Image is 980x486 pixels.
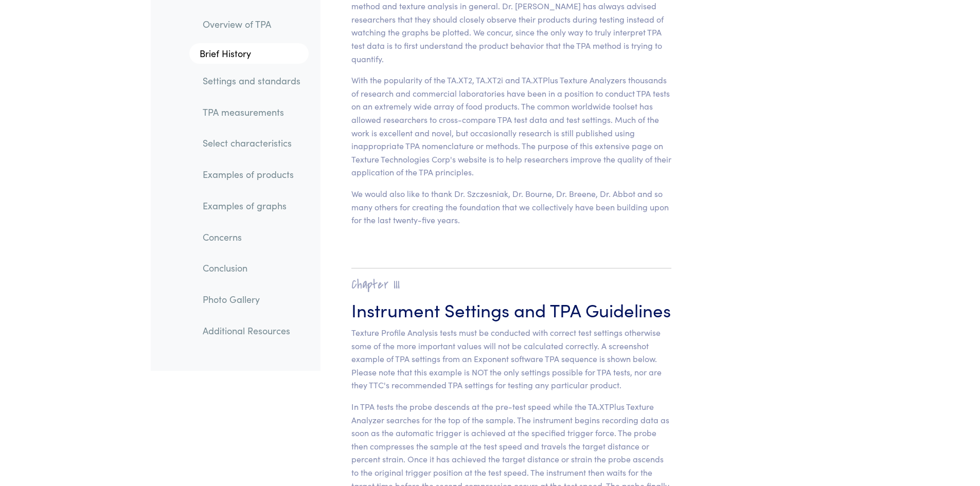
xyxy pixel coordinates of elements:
[351,277,672,293] h2: Chapter III
[345,187,678,227] p: We would also like to thank Dr. Szczesniak, Dr. Bourne, Dr. Breene, Dr. Abbot and so many others ...
[194,163,309,187] a: Examples of products
[194,12,309,36] a: Overview of TPA
[194,257,309,280] a: Conclusion
[194,194,309,218] a: Examples of graphs
[194,132,309,155] a: Select characteristics
[351,297,672,322] h3: Instrument Settings and TPA Guidelines
[351,326,672,392] p: Texture Profile Analysis tests must be conducted with correct test settings otherwise some of the...
[194,287,309,311] a: Photo Gallery
[194,69,309,93] a: Settings and standards
[194,100,309,124] a: TPA measurements
[189,44,309,64] a: Brief History
[194,225,309,249] a: Concerns
[194,319,309,343] a: Additional Resources
[345,74,678,179] p: With the popularity of the TA.XT2, TA.XT2i and TA.XTPlus Texture Analyzers thousands of research ...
